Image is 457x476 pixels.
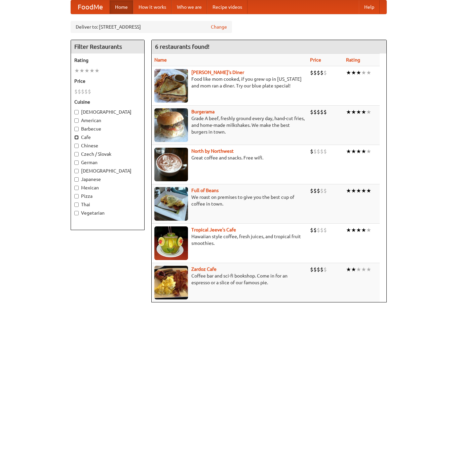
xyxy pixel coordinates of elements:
[351,266,356,273] li: ★
[317,266,320,273] li: $
[366,266,371,273] li: ★
[366,187,371,194] li: ★
[74,169,79,173] input: [DEMOGRAPHIC_DATA]
[320,187,323,194] li: $
[191,188,219,193] a: Full of Beans
[366,226,371,234] li: ★
[313,226,317,234] li: $
[74,194,79,198] input: Pizza
[71,40,144,53] h4: Filter Restaurants
[366,148,371,155] li: ★
[133,0,172,14] a: How it works
[88,88,91,95] li: $
[74,177,79,182] input: Japanese
[74,142,141,149] label: Chinese
[310,69,313,76] li: $
[310,266,313,273] li: $
[74,117,141,124] label: American
[74,210,141,216] label: Vegetarian
[351,69,356,76] li: ★
[317,148,320,155] li: $
[74,152,79,156] input: Czech / Slovak
[323,266,327,273] li: $
[74,127,79,131] input: Barbecue
[320,108,323,116] li: $
[74,135,79,140] input: Cafe
[320,226,323,234] li: $
[191,109,215,114] a: Burgerama
[74,134,141,141] label: Cafe
[74,184,141,191] label: Mexican
[74,211,79,215] input: Vegetarian
[346,266,351,273] li: ★
[356,108,361,116] li: ★
[71,21,232,33] div: Deliver to: [STREET_ADDRESS]
[310,108,313,116] li: $
[74,186,79,190] input: Mexican
[74,201,141,208] label: Thai
[346,187,351,194] li: ★
[81,88,84,95] li: $
[154,69,188,103] img: sallys.jpg
[79,67,84,74] li: ★
[323,148,327,155] li: $
[74,168,141,174] label: [DEMOGRAPHIC_DATA]
[74,151,141,157] label: Czech / Slovak
[74,57,141,64] h5: Rating
[74,78,141,84] h5: Price
[313,187,317,194] li: $
[313,108,317,116] li: $
[317,226,320,234] li: $
[154,108,188,142] img: burgerama.jpg
[317,69,320,76] li: $
[191,227,236,232] a: Tropical Jeeve's Cafe
[78,88,81,95] li: $
[361,108,366,116] li: ★
[191,70,244,75] a: [PERSON_NAME]'s Diner
[74,160,79,165] input: German
[320,266,323,273] li: $
[313,69,317,76] li: $
[317,108,320,116] li: $
[310,226,313,234] li: $
[94,67,100,74] li: ★
[313,266,317,273] li: $
[74,203,79,207] input: Thai
[74,88,78,95] li: $
[346,148,351,155] li: ★
[356,148,361,155] li: ★
[74,125,141,132] label: Barbecue
[351,187,356,194] li: ★
[361,148,366,155] li: ★
[74,193,141,199] label: Pizza
[366,108,371,116] li: ★
[74,144,79,148] input: Chinese
[154,272,305,286] p: Coffee bar and sci-fi bookshop. Come in for an espresso or a slice of our famous pie.
[310,187,313,194] li: $
[320,69,323,76] li: $
[359,0,380,14] a: Help
[89,67,94,74] li: ★
[346,108,351,116] li: ★
[323,226,327,234] li: $
[71,0,110,14] a: FoodMe
[361,266,366,273] li: ★
[351,226,356,234] li: ★
[356,69,361,76] li: ★
[154,57,167,63] a: Name
[320,148,323,155] li: $
[74,109,141,115] label: [DEMOGRAPHIC_DATA]
[154,115,305,135] p: Grade A beef, freshly ground every day, hand-cut fries, and home-made milkshakes. We make the bes...
[154,76,305,89] p: Food like mom cooked, if you grew up in [US_STATE] and mom ran a diner. Try our blue plate special!
[154,154,305,161] p: Great coffee and snacks. Free wifi.
[323,69,327,76] li: $
[74,118,79,123] input: American
[317,187,320,194] li: $
[74,176,141,183] label: Japanese
[361,187,366,194] li: ★
[84,88,88,95] li: $
[361,226,366,234] li: ★
[351,148,356,155] li: ★
[346,226,351,234] li: ★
